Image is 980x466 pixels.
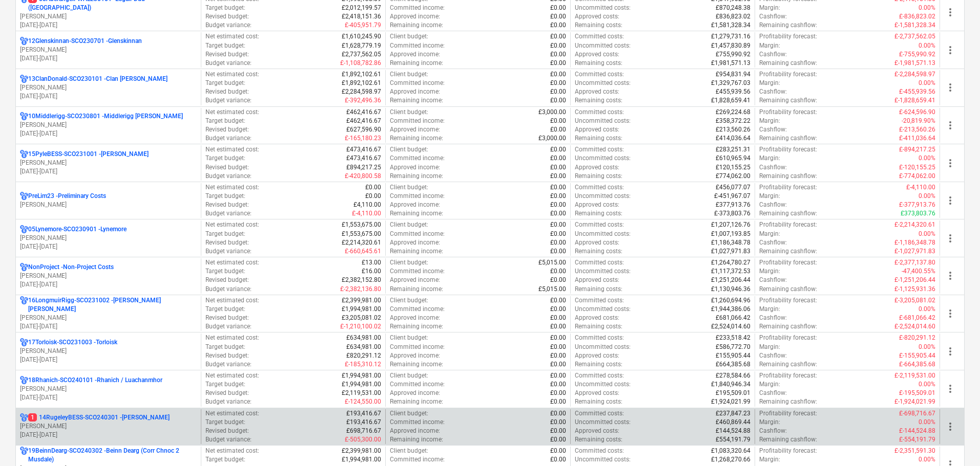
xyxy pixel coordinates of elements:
p: £1,279,731.16 [711,32,750,41]
p: Profitability forecast : [759,70,817,79]
p: [PERSON_NAME] [20,46,197,54]
p: Budget variance : [205,209,252,218]
div: 12Glenskinnan-SCO230701 -Glenskinnan[PERSON_NAME][DATE]-[DATE] [20,37,197,63]
p: Budget variance : [205,134,252,143]
p: £473,416.67 [346,145,381,154]
p: 0.00% [919,41,935,50]
div: PreLim23 -Preliminary Costs[PERSON_NAME] [20,192,197,209]
p: Committed income : [390,41,445,50]
p: Uncommitted costs : [575,230,631,238]
p: [PERSON_NAME] [20,159,197,167]
p: £1,828,659.41 [711,96,750,105]
p: [PERSON_NAME] [20,422,197,431]
div: 18Rhanich-SCO240101 -Rhanich / Luachanmhor[PERSON_NAME][DATE]-[DATE] [20,376,197,402]
p: [PERSON_NAME] [20,234,197,242]
p: £1,329,767.03 [711,79,750,87]
iframe: Chat Widget [929,417,980,466]
div: 13ClanDonald-SCO230101 -Clan [PERSON_NAME][PERSON_NAME][DATE]-[DATE] [20,75,197,101]
p: Uncommitted costs : [575,41,631,50]
p: £610,965.94 [716,154,750,163]
p: £-411,036.64 [899,134,935,143]
p: Committed income : [390,117,445,125]
p: £0.00 [550,238,566,247]
div: Project has multi currencies enabled [20,112,28,121]
span: more_vert [944,119,956,131]
p: £373,803.76 [901,209,935,218]
p: £0.00 [550,96,566,105]
span: more_vert [944,194,956,207]
p: £-660,645.61 [345,247,381,256]
p: £1,610,245.90 [342,32,381,41]
p: Uncommitted costs : [575,192,631,201]
p: 05Lynemore-SCO230901 - Lynemore [28,225,127,234]
span: more_vert [944,345,956,358]
p: £-420,800.58 [345,172,381,181]
p: £358,372.22 [716,117,750,125]
p: Remaining income : [390,21,443,30]
p: Approved costs : [575,87,619,96]
p: £1,553,675.00 [342,230,381,238]
p: Net estimated cost : [205,145,259,154]
p: Committed costs : [575,32,624,41]
p: Remaining cashflow : [759,247,817,256]
p: £0.00 [550,145,566,154]
p: £5,015.00 [538,258,566,267]
p: £-455,939.56 [899,87,935,96]
p: £377,913.76 [716,201,750,209]
p: Remaining costs : [575,59,622,68]
p: £-2,284,598.97 [894,70,935,79]
p: Revised budget : [205,125,249,134]
p: Approved income : [390,125,440,134]
p: £0.00 [550,125,566,134]
p: [PERSON_NAME] [20,314,197,322]
div: Project has multi currencies enabled [20,75,28,83]
p: Remaining costs : [575,134,622,143]
p: [PERSON_NAME] [20,347,197,356]
p: £0.00 [550,59,566,68]
p: Committed income : [390,79,445,87]
p: Margin : [759,230,780,238]
p: Committed costs : [575,70,624,79]
p: Target budget : [205,192,245,201]
p: Committed costs : [575,220,624,229]
p: £0.00 [550,79,566,87]
p: Approved costs : [575,125,619,134]
span: 1 [28,413,37,421]
p: [DATE] - [DATE] [20,322,197,331]
p: [PERSON_NAME] [20,385,197,393]
p: Committed income : [390,230,445,238]
p: £-2,377,137.80 [894,258,935,267]
p: [DATE] - [DATE] [20,129,197,138]
p: Target budget : [205,79,245,87]
p: Remaining cashflow : [759,59,817,68]
p: £0.00 [550,154,566,163]
p: £-377,913.76 [899,201,935,209]
p: £2,737,562.05 [342,50,381,59]
p: Budget variance : [205,172,252,181]
span: more_vert [944,44,956,56]
p: Cashflow : [759,50,787,59]
p: Remaining income : [390,172,443,181]
p: Remaining income : [390,209,443,218]
p: Committed costs : [575,183,624,192]
div: 17Torloisk-SCO231003 -Torloisk[PERSON_NAME][DATE]-[DATE] [20,338,197,364]
p: £-2,737,562.05 [894,32,935,41]
p: £0.00 [365,183,381,192]
p: £0.00 [550,41,566,50]
p: Net estimated cost : [205,70,259,79]
p: Remaining cashflow : [759,96,817,105]
p: Profitability forecast : [759,32,817,41]
p: 19BeinnDearg-SCO240302 - Beinn Dearg (Corr Chnoc 2 Musdale) [28,447,197,464]
p: £1,264,780.27 [711,258,750,267]
p: Client budget : [390,145,428,154]
p: Approved income : [390,87,440,96]
p: £0.00 [550,267,566,276]
p: Committed income : [390,267,445,276]
div: 05Lynemore-SCO230901 -Lynemore[PERSON_NAME][DATE]-[DATE] [20,225,197,251]
div: 114RugeleyBESS-SCO240301 -[PERSON_NAME][PERSON_NAME][DATE]-[DATE] [20,413,197,439]
p: £1,628,779.19 [342,41,381,50]
p: Approved costs : [575,50,619,59]
div: Project has multi currencies enabled [20,37,28,46]
p: Approved costs : [575,12,619,21]
p: Profitability forecast : [759,258,817,267]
